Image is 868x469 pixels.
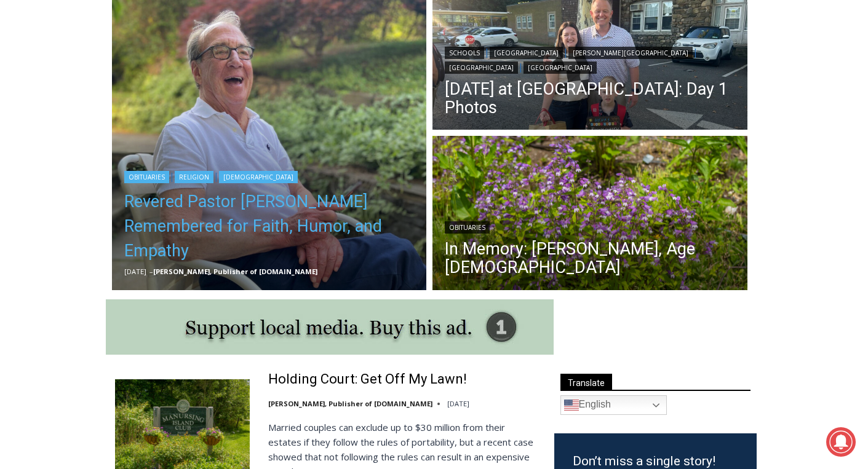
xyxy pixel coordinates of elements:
[149,267,153,276] span: –
[445,47,484,59] a: Schools
[124,171,169,183] a: Obituaries
[445,240,735,277] a: In Memory: [PERSON_NAME], Age [DEMOGRAPHIC_DATA]
[445,61,518,74] a: [GEOGRAPHIC_DATA]
[106,299,554,355] img: support local media, buy this ad
[445,221,490,234] a: Obituaries
[268,399,432,408] a: [PERSON_NAME], Publisher of [DOMAIN_NAME]
[445,80,735,117] a: [DATE] at [GEOGRAPHIC_DATA]: Day 1 Photos
[568,47,693,59] a: [PERSON_NAME][GEOGRAPHIC_DATA]
[124,189,415,263] a: Revered Pastor [PERSON_NAME] Remembered for Faith, Humor, and Empathy
[564,398,579,412] img: en
[124,267,146,276] time: [DATE]
[447,399,469,408] time: [DATE]
[268,371,467,388] a: Holding Court: Get Off My Lawn!
[124,168,415,183] div: | |
[4,127,121,173] span: Open Tues. - Sun. [PHONE_NUMBER]
[524,61,597,74] a: [GEOGRAPHIC_DATA]
[153,267,317,276] a: [PERSON_NAME], Publisher of [DOMAIN_NAME]
[219,171,298,183] a: [DEMOGRAPHIC_DATA]
[127,77,181,147] div: "Chef [PERSON_NAME] omakase menu is nirvana for lovers of great Japanese food."
[322,122,570,150] span: Intern @ [DOMAIN_NAME]
[445,44,735,74] div: | | | |
[1,124,124,153] a: Open Tues. - Sun. [PHONE_NUMBER]
[311,1,581,119] div: Apply Now <> summer and RHS senior internships available
[175,171,213,183] a: Religion
[296,119,596,153] a: Intern @ [DOMAIN_NAME]
[432,136,747,293] img: (PHOTO: Kim Eierman of EcoBeneficial designed and oversaw the installation of native plant beds f...
[432,136,747,293] a: Read More In Memory: Adele Arrigale, Age 90
[560,374,612,390] span: Translate
[490,47,563,59] a: [GEOGRAPHIC_DATA]
[560,395,667,415] a: English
